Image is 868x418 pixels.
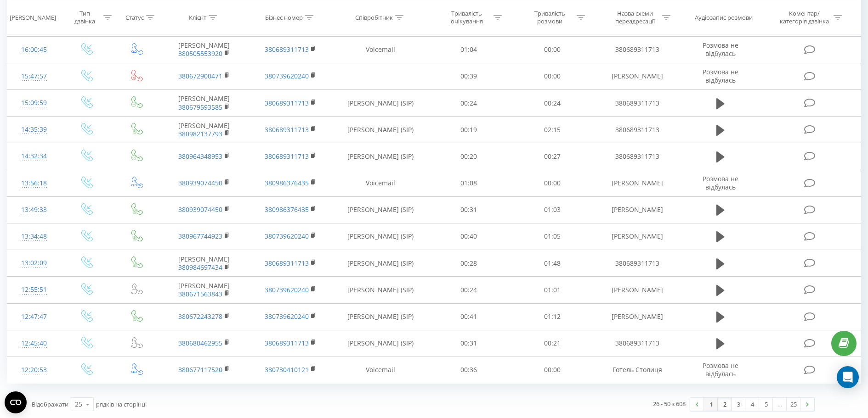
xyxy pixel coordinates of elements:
[732,398,745,411] a: 3
[178,129,222,138] a: 380982137793
[594,250,681,277] td: 380689311713
[17,201,51,219] div: 13:49:33
[594,170,681,196] td: [PERSON_NAME]
[160,90,247,117] td: [PERSON_NAME]
[773,398,787,411] div: …
[703,41,738,58] span: Розмова не відбулась
[427,303,511,330] td: 00:41
[594,330,681,357] td: 380689311713
[160,250,247,277] td: [PERSON_NAME]
[653,399,686,408] div: 26 - 50 з 608
[611,10,660,25] div: Назва схеми переадресації
[189,13,206,21] div: Клієнт
[334,357,427,383] td: Voicemail
[178,365,222,374] a: 380677117520
[265,45,309,54] a: 380689311713
[703,174,738,191] span: Розмова не відбулась
[17,281,51,299] div: 12:55:51
[718,398,732,411] a: 2
[704,398,718,411] a: 1
[594,357,681,383] td: Готель Столиця
[511,250,594,277] td: 01:48
[17,254,51,272] div: 13:02:09
[511,330,594,357] td: 00:21
[511,196,594,223] td: 01:03
[32,400,68,408] span: Відображати
[594,303,681,330] td: [PERSON_NAME]
[511,117,594,143] td: 02:15
[178,72,222,80] a: 380672900471
[17,308,51,326] div: 12:47:47
[594,63,681,89] td: [PERSON_NAME]
[334,277,427,303] td: [PERSON_NAME] (SIP)
[125,13,144,21] div: Статус
[265,152,309,161] a: 380689311713
[17,41,51,59] div: 16:00:45
[17,94,51,112] div: 15:09:59
[334,223,427,250] td: [PERSON_NAME] (SIP)
[265,99,309,107] a: 380689311713
[525,10,574,25] div: Тривалість розмови
[334,90,427,117] td: [PERSON_NAME] (SIP)
[265,365,309,374] a: 380730410121
[334,303,427,330] td: [PERSON_NAME] (SIP)
[265,125,309,134] a: 380689311713
[17,67,51,85] div: 15:47:57
[427,143,511,170] td: 00:20
[265,285,309,294] a: 380739620240
[334,250,427,277] td: [PERSON_NAME] (SIP)
[160,117,247,143] td: [PERSON_NAME]
[334,117,427,143] td: [PERSON_NAME] (SIP)
[511,36,594,63] td: 00:00
[511,170,594,196] td: 00:00
[355,13,393,21] div: Співробітник
[178,232,222,240] a: 380967744923
[265,178,309,187] a: 380986376435
[265,339,309,347] a: 380689311713
[160,36,247,63] td: [PERSON_NAME]
[703,361,738,378] span: Розмова не відбулась
[265,72,309,80] a: 380739620240
[265,13,303,21] div: Бізнес номер
[511,303,594,330] td: 01:12
[594,277,681,303] td: [PERSON_NAME]
[10,13,56,21] div: [PERSON_NAME]
[594,143,681,170] td: 380689311713
[265,259,309,268] a: 380689311713
[759,398,773,411] a: 5
[178,263,222,272] a: 380984697434
[427,36,511,63] td: 01:04
[427,196,511,223] td: 00:31
[594,117,681,143] td: 380689311713
[511,143,594,170] td: 00:27
[427,90,511,117] td: 00:24
[511,63,594,89] td: 00:00
[837,366,859,388] div: Open Intercom Messenger
[427,330,511,357] td: 00:31
[178,178,222,187] a: 380939074450
[17,147,51,165] div: 14:32:34
[17,361,51,379] div: 12:20:53
[17,174,51,192] div: 13:56:18
[334,143,427,170] td: [PERSON_NAME] (SIP)
[594,36,681,63] td: 380689311713
[334,170,427,196] td: Voicemail
[178,49,222,58] a: 380505553920
[427,170,511,196] td: 01:08
[745,398,759,411] a: 4
[17,228,51,245] div: 13:34:48
[427,277,511,303] td: 00:24
[511,223,594,250] td: 01:05
[178,290,222,298] a: 380671563843
[5,391,27,413] button: Open CMP widget
[427,250,511,277] td: 00:28
[178,152,222,161] a: 380964348953
[442,10,491,25] div: Тривалість очікування
[787,398,800,411] a: 25
[594,90,681,117] td: 380689311713
[334,196,427,223] td: [PERSON_NAME] (SIP)
[427,223,511,250] td: 00:40
[427,63,511,89] td: 00:39
[265,205,309,214] a: 380986376435
[68,10,101,25] div: Тип дзвінка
